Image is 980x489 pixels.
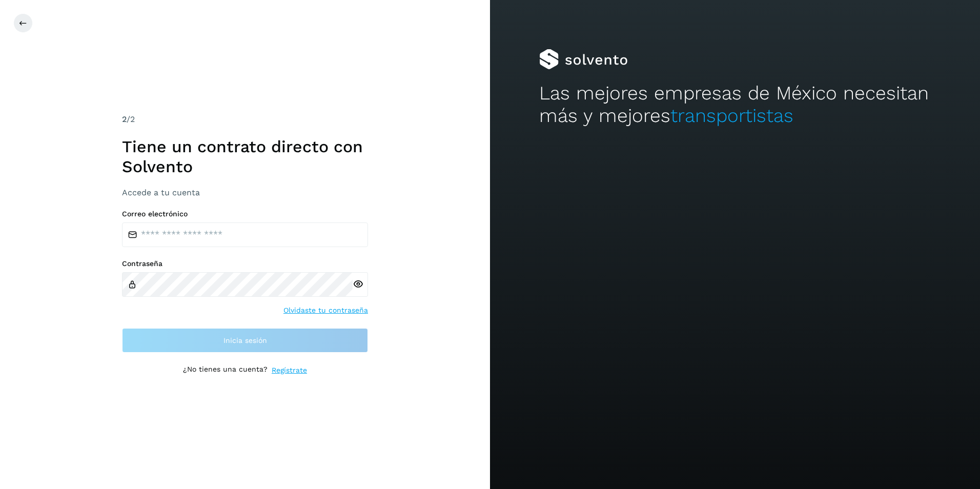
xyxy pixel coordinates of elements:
a: Regístrate [272,365,307,376]
span: Inicia sesión [223,337,267,344]
label: Contraseña [122,259,368,268]
h3: Accede a tu cuenta [122,188,368,197]
button: Inicia sesión [122,328,368,353]
span: transportistas [670,105,793,127]
p: ¿No tienes una cuenta? [183,365,268,376]
span: 2 [122,114,127,124]
label: Correo electrónico [122,210,368,218]
div: /2 [122,113,368,126]
h2: Las mejores empresas de México necesitan más y mejores [539,82,931,128]
h1: Tiene un contrato directo con Solvento [122,137,368,176]
a: Olvidaste tu contraseña [283,305,368,316]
